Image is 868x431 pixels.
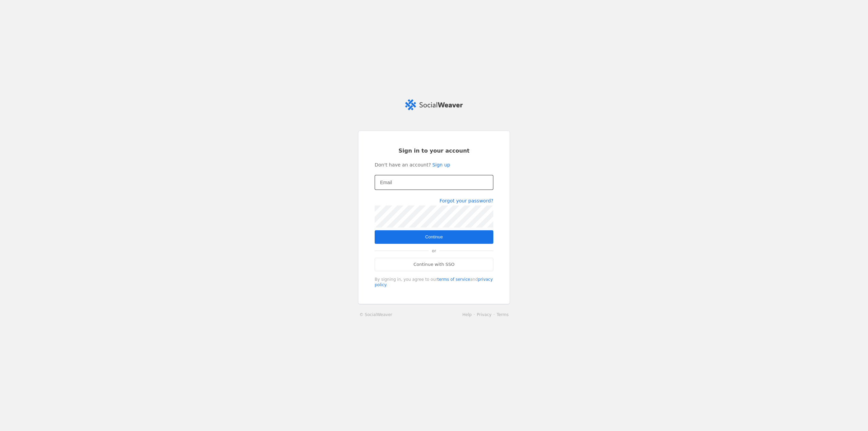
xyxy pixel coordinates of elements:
a: Forgot your password? [439,198,493,203]
a: privacy policy [375,277,493,287]
span: Sign in to your account [398,147,470,155]
span: Continue [425,234,443,240]
a: terms of service [437,277,470,282]
a: Help [462,312,472,317]
input: Email [380,178,488,187]
span: Don't have an account? [375,161,431,168]
span: or [429,244,439,258]
a: Sign up [432,161,450,168]
div: By signing in, you agree to our and . [375,277,493,288]
li: · [472,311,477,318]
button: Continue [375,230,493,244]
li: · [492,311,497,318]
mat-label: Email [380,178,392,187]
a: Privacy [477,312,491,317]
a: © SocialWeaver [359,311,392,318]
a: Continue with SSO [375,258,493,271]
a: Terms [497,312,509,317]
